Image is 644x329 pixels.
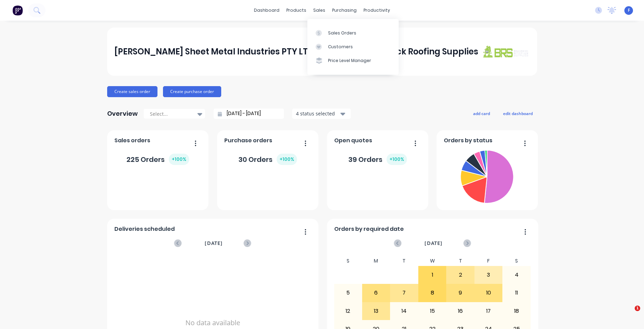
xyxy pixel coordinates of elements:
button: Create sales order [107,86,157,97]
div: 3 [475,266,502,284]
div: 11 [503,284,530,301]
div: F [474,256,503,266]
div: 14 [390,302,418,320]
div: + 100 % [169,154,189,165]
div: 4 status selected [296,110,339,117]
div: 18 [503,302,530,320]
div: T [390,256,418,266]
div: Customers [328,44,353,50]
button: add card [469,109,494,118]
span: F [628,7,630,13]
span: [DATE] [425,239,442,247]
div: Price Level Manager [328,58,371,64]
div: M [362,256,390,266]
div: W [418,256,447,266]
div: 2 [447,266,474,284]
span: [DATE] [205,239,223,247]
span: Open quotes [334,136,372,145]
div: T [446,256,474,266]
button: Create purchase order [163,86,221,97]
a: Customers [307,40,399,54]
div: productivity [360,5,393,16]
div: 1 [419,266,446,284]
iframe: Intercom live chat [621,306,637,322]
div: 16 [447,302,474,320]
div: + 100 % [387,154,407,165]
img: J A Sheet Metal Industries PTY LTD trading as Brunswick Roofing Supplies [481,45,530,58]
a: dashboard [251,5,283,16]
div: 13 [362,302,390,320]
span: Orders by status [444,136,492,145]
div: 4 [503,266,530,284]
div: 15 [419,302,446,320]
a: Sales Orders [307,26,399,40]
div: S [334,256,362,266]
div: 30 Orders [238,154,297,165]
img: Factory [12,5,23,16]
div: S [502,256,531,266]
div: 9 [447,284,474,301]
div: 12 [334,302,362,320]
div: 225 Orders [126,154,189,165]
div: 10 [475,284,502,301]
div: + 100 % [277,154,297,165]
span: Sales orders [114,136,150,145]
div: products [283,5,310,16]
div: 7 [390,284,418,301]
div: 5 [334,284,362,301]
div: sales [310,5,329,16]
a: Price Level Manager [307,54,399,68]
span: 1 [635,306,640,311]
button: edit dashboard [499,109,537,118]
div: purchasing [329,5,360,16]
div: 17 [475,302,502,320]
div: 6 [362,284,390,301]
div: 39 Orders [348,154,407,165]
button: 4 status selected [292,109,351,119]
div: Sales Orders [328,30,356,36]
div: Overview [107,107,138,121]
div: [PERSON_NAME] Sheet Metal Industries PTY LTD trading as Brunswick Roofing Supplies [114,45,478,59]
span: Purchase orders [224,136,272,145]
div: 8 [419,284,446,301]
